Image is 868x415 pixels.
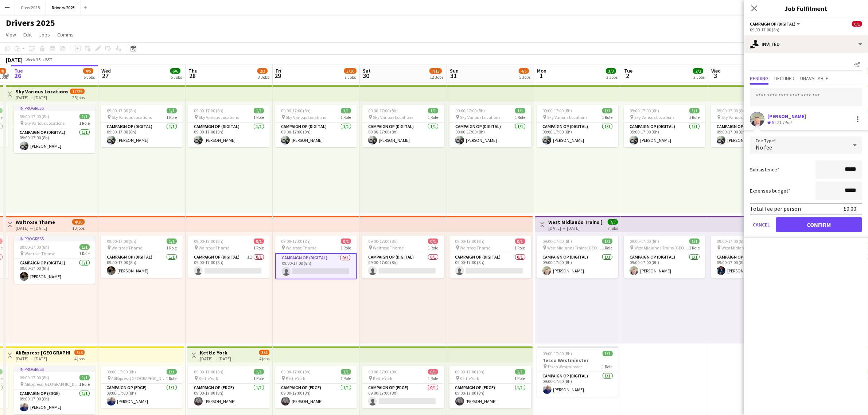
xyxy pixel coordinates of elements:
div: 09:00-17:00 (8h)1/1Tesco Westminster Tesco Westminster1 RoleCampaign Op (Digital)1/109:00-17:00 (... [537,346,619,397]
app-card-role: Campaign Op (Digital)0/109:00-17:00 (8h) [275,253,357,279]
app-job-card: 09:00-17:00 (8h)0/1 Waitrose Thame1 RoleCampaign Op (Digital)1I0/109:00-17:00 (8h) [188,236,270,278]
span: 1/1 [79,244,90,250]
div: 4 jobs [74,355,85,361]
app-card-role: Campaign Op (Digital)1I0/109:00-17:00 (8h) [188,253,270,278]
span: 1 Role [253,115,264,120]
span: 0/1 [341,238,351,244]
span: 09:00-17:00 (8h) [281,108,311,113]
app-card-role: Campaign Op (Edge)1/109:00-17:00 (8h)[PERSON_NAME] [101,384,183,408]
h3: Job Fulfilment [744,4,868,13]
span: 17/29 [70,89,85,94]
span: 09:00-17:00 (8h) [107,369,136,375]
app-card-role: Campaign Op (Edge)1/109:00-17:00 (8h)[PERSON_NAME] [275,384,357,408]
span: 3/3 [606,68,616,74]
button: Confirm [776,217,862,232]
span: 30 [362,71,371,80]
span: 1 Role [515,115,525,120]
span: Waitrose Thame [460,245,491,251]
a: Edit [20,30,35,39]
span: 1/1 [79,114,90,119]
div: [DATE] → [DATE] [16,95,69,100]
span: 1 Role [79,251,90,256]
app-job-card: 09:00-17:00 (8h)1/1 Sky Various Locations1 RoleCampaign Op (Digital)1/109:00-17:00 (8h)[PERSON_NAME] [711,105,793,147]
div: 09:00-17:00 (8h)0/1 Kettle York1 RoleCampaign Op (Edge)0/109:00-17:00 (8h) [362,366,444,408]
span: Tesco Westminster [548,364,582,369]
span: 09:00-17:00 (8h) [368,108,398,113]
span: Campaign Op (Digital) [750,21,795,27]
app-job-card: 09:00-17:00 (8h)1/1 AliExpress [GEOGRAPHIC_DATA]1 RoleCampaign Op (Edge)1/109:00-17:00 (8h)[PERSO... [101,366,183,408]
span: West Midlands Trains [GEOGRAPHIC_DATA] [721,245,776,251]
span: 1/1 [341,108,351,113]
span: Sky Various Locations [721,115,762,120]
span: 09:00-17:00 (8h) [542,108,572,113]
app-card-role: Campaign Op (Digital)1/109:00-17:00 (8h)[PERSON_NAME] [449,123,531,147]
app-card-role: Campaign Op (Digital)1/109:00-17:00 (8h)[PERSON_NAME] [624,123,705,147]
div: [DATE] [6,56,23,63]
label: Subsistence [750,166,779,173]
span: Jobs [39,31,50,38]
app-job-card: 09:00-17:00 (8h)1/1 Sky Various Locations1 RoleCampaign Op (Digital)1/109:00-17:00 (8h)[PERSON_NAME] [275,105,357,147]
div: 12 Jobs [430,74,443,80]
app-job-card: 09:00-17:00 (8h)1/1 Sky Various Locations1 RoleCampaign Op (Digital)1/109:00-17:00 (8h)[PERSON_NAME] [624,105,705,147]
app-card-role: Campaign Op (Edge)0/109:00-17:00 (8h) [362,384,444,408]
app-job-card: 09:00-17:00 (8h)1/1 Sky Various Locations1 RoleCampaign Op (Digital)1/109:00-17:00 (8h)[PERSON_NAME] [449,105,531,147]
span: Edit [23,31,32,38]
span: 09:00-17:00 (8h) [542,238,572,244]
span: 0/1 [254,238,264,244]
div: 10 jobs [72,225,85,231]
span: 6/6 [170,68,180,74]
span: 09:00-17:00 (8h) [368,369,398,375]
span: 1 Role [253,245,264,251]
div: [DATE] → [DATE] [200,356,231,361]
span: AliExpress [GEOGRAPHIC_DATA] [24,381,79,387]
button: Cancel [750,217,773,232]
span: 0/1 [515,238,525,244]
span: Unavailable [800,76,828,81]
span: 1/1 [167,369,177,375]
span: 09:00-17:00 (8h) [20,375,49,380]
app-job-card: 09:00-17:00 (8h)1/1 Kettle York1 RoleCampaign Op (Edge)1/109:00-17:00 (8h)[PERSON_NAME] [188,366,270,408]
span: Sat [363,67,371,74]
span: 1 Role [340,245,351,251]
span: 1/1 [515,108,525,113]
app-card-role: Campaign Op (Digital)1/109:00-17:00 (8h)[PERSON_NAME] [101,123,183,147]
span: 28 [187,71,198,80]
app-job-card: 09:00-17:00 (8h)0/1 Waitrose Thame1 RoleCampaign Op (Digital)0/109:00-17:00 (8h) [449,236,531,278]
div: [DATE] → [DATE] [16,356,70,361]
span: 0/1 [852,21,862,27]
span: Comms [57,31,74,38]
span: 1/1 [254,108,264,113]
span: 4/10 [72,219,85,225]
span: Sky Various Locations [634,115,674,120]
span: 09:00-17:00 (8h) [20,244,49,250]
span: Fri [276,67,281,74]
span: Thu [188,67,198,74]
span: 1 Role [166,245,177,251]
div: 09:00-17:00 (8h)1/1 Kettle York1 RoleCampaign Op (Edge)1/109:00-17:00 (8h)[PERSON_NAME] [275,366,357,408]
h1: Drivers 2025 [6,18,55,28]
span: 7/15 [429,68,442,74]
span: 09:00-17:00 (8h) [107,108,136,113]
span: 1 Role [689,115,700,120]
div: In progress [14,366,96,372]
app-job-card: In progress09:00-17:00 (8h)1/1 Sky Various Locations1 RoleCampaign Op (Digital)1/109:00-17:00 (8h... [14,105,96,153]
app-job-card: 09:00-17:00 (8h)0/1 Waitrose Thame1 RoleCampaign Op (Digital)0/109:00-17:00 (8h) [362,236,444,278]
app-job-card: In progress09:00-17:00 (8h)1/1 AliExpress [GEOGRAPHIC_DATA]1 RoleCampaign Op (Edge)1/109:00-17:00... [14,366,96,414]
span: 5 [772,120,774,125]
div: BST [45,57,52,62]
span: 1 Role [79,120,90,126]
span: 1/1 [79,375,90,380]
div: Total fee per person [750,205,801,212]
span: 09:00-17:00 (8h) [20,114,49,119]
div: [DATE] → [DATE] [548,225,603,231]
div: 09:00-17:00 (8h)1/1 West Midlands Trains [GEOGRAPHIC_DATA]1 RoleCampaign Op (Digital)1/109:00-17:... [624,236,705,278]
span: 1 Role [428,376,438,381]
span: 09:00-17:00 (8h) [455,108,485,113]
div: 3 Jobs [258,74,269,80]
span: 1/1 [428,108,438,113]
span: 09:00-17:00 (8h) [281,369,311,375]
div: In progress [14,105,96,111]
